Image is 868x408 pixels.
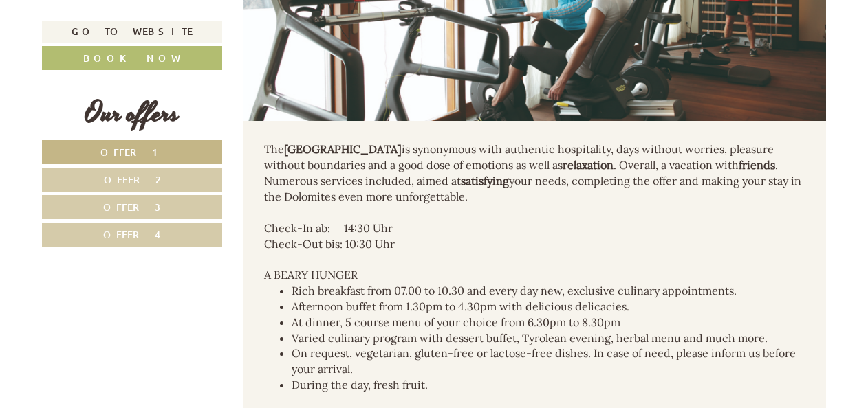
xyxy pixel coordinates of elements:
[292,330,806,346] li: Varied culinary program with dessert buffet, Tyrolean evening, herbal menu and much more.
[292,315,806,330] li: At dinner, 5 course menu of your choice from 6.30pm to 8.30pm
[100,146,164,159] span: Offer 1
[42,94,222,133] div: Our offers
[739,158,775,172] strong: friends
[103,201,161,214] span: Offer 3
[292,377,806,393] li: During the day, fresh fruit.
[292,345,806,377] li: On request, vegetarian, gluten-free or lactose-free dishes. In case of need, please inform us bef...
[103,228,161,241] span: Offer 4
[563,158,614,172] strong: relaxation
[292,299,806,315] li: Afternoon buffet from 1.30pm to 4.30pm with delicious delicacies.
[292,283,806,299] li: Rich breakfast from 07.00 to 10.30 and every day new, exclusive culinary appointments.
[461,174,509,188] strong: satisfying
[264,141,806,204] div: The is synonymous with authentic hospitality, days without worries, pleasure without boundaries a...
[264,220,806,252] div: Check-In ab: 14:30 Uhr Check-Out bis: 10:30 Uhr
[104,173,161,186] span: Offer 2
[264,268,358,282] span: A BEARY HUNGER
[42,46,222,70] a: Book now
[284,142,402,156] strong: [GEOGRAPHIC_DATA]
[42,21,222,43] a: Go to website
